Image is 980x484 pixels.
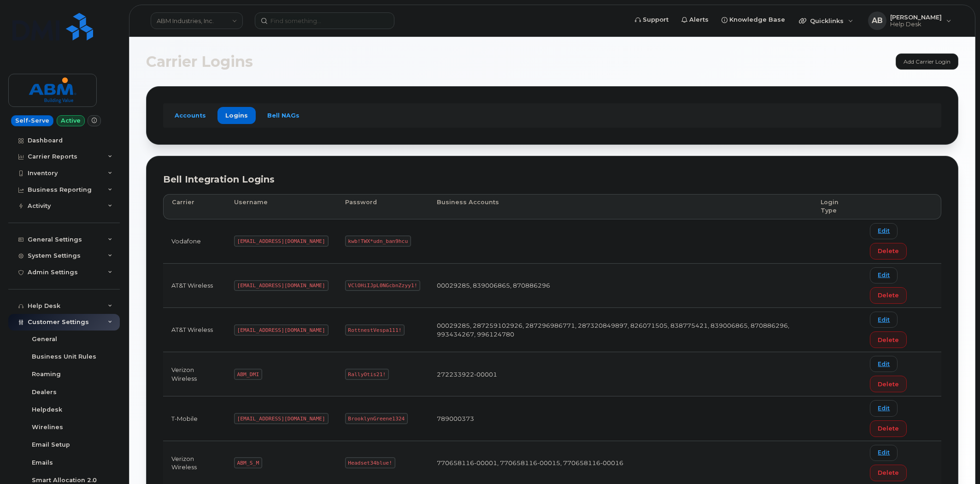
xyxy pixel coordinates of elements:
th: Business Accounts [428,194,812,219]
a: Logins [217,107,256,124]
span: Delete [878,424,899,433]
span: Delete [878,468,899,477]
code: kwb!TWX*udn_ban9hcu [345,236,411,247]
button: Delete [870,420,907,437]
code: RallyOtis21! [345,369,389,380]
td: Verizon Wireless [163,352,226,396]
button: Delete [870,331,907,348]
code: ABM_DMI [234,369,262,380]
code: RottnestVespa111! [345,325,405,336]
button: Delete [870,465,907,481]
button: Delete [870,287,907,304]
code: ABM_S_M [234,457,262,468]
a: Edit [870,400,898,416]
a: Edit [870,356,898,372]
a: Edit [870,267,898,283]
td: AT&T Wireless [163,308,226,352]
th: Login Type [812,194,862,219]
span: Carrier Logins [146,55,253,69]
span: Delete [878,247,899,255]
span: Delete [878,336,899,344]
button: Delete [870,243,907,260]
td: 00029285, 287259102926, 287296986771, 287320849897, 826071505, 838775421, 839006865, 870886296, 9... [428,308,812,352]
td: AT&T Wireless [163,264,226,308]
th: Username [226,194,337,219]
a: Add Carrier Login [896,53,958,70]
a: Accounts [167,107,214,124]
a: Edit [870,312,898,328]
code: [EMAIL_ADDRESS][DOMAIN_NAME] [234,236,329,247]
td: 00029285, 839006865, 870886296 [428,264,812,308]
td: Vodafone [163,219,226,264]
span: Delete [878,380,899,389]
th: Password [337,194,429,219]
code: BrooklynGreene1324 [345,413,408,424]
code: [EMAIL_ADDRESS][DOMAIN_NAME] [234,413,329,424]
code: [EMAIL_ADDRESS][DOMAIN_NAME] [234,280,329,291]
span: Delete [878,291,899,300]
code: [EMAIL_ADDRESS][DOMAIN_NAME] [234,325,329,336]
code: VClOHiIJpL0NGcbnZzyy1! [345,280,421,291]
button: Delete [870,376,907,392]
div: Bell Integration Logins [163,173,941,186]
code: Headset34blue! [345,457,395,468]
th: Carrier [163,194,226,219]
td: 272233922-00001 [428,352,812,396]
td: T-Mobile [163,396,226,441]
a: Bell NAGs [259,107,307,124]
a: Edit [870,223,898,239]
td: 789000373 [428,396,812,441]
a: Edit [870,445,898,461]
